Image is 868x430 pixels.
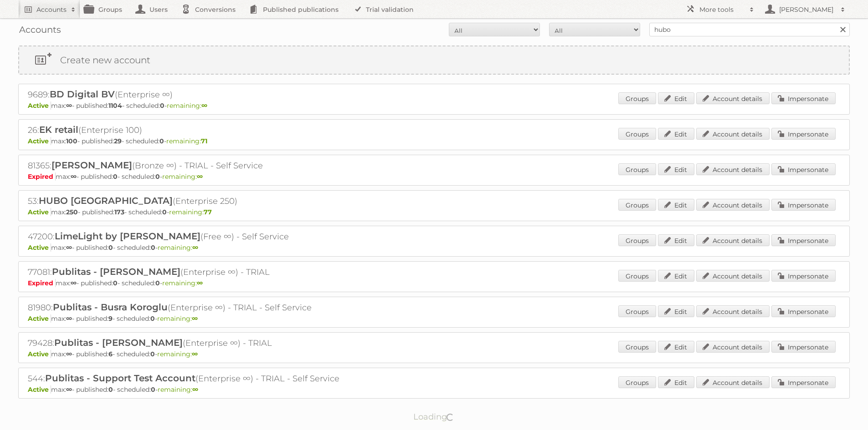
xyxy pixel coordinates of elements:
[28,137,51,145] span: Active
[28,172,56,181] span: Expired
[658,128,694,140] a: Edit
[618,341,656,353] a: Groups
[771,341,836,353] a: Impersonate
[28,266,347,278] h2: 77081: (Enterprise ∞) - TRIAL
[151,385,155,394] strong: 0
[28,350,51,358] span: Active
[696,128,770,140] a: Account details
[28,279,56,287] span: Expired
[696,305,770,317] a: Account details
[19,46,849,74] a: Create new account
[28,385,840,394] p: max: - published: - scheduled: -
[696,92,770,104] a: Account details
[618,92,656,104] a: Groups
[36,5,67,14] h2: Accounts
[658,92,694,104] a: Edit
[159,137,164,145] strong: 0
[192,243,198,252] strong: ∞
[162,279,203,287] span: remaining:
[658,341,694,353] a: Edit
[28,137,840,145] p: max: - published: - scheduled: -
[28,101,51,110] span: Active
[114,208,124,216] strong: 173
[108,243,113,252] strong: 0
[71,172,77,181] strong: ∞
[157,314,198,323] span: remaining:
[28,373,347,384] h2: 544: (Enterprise ∞) - TRIAL - Self Service
[50,89,115,100] span: BD Digital BV
[66,350,72,358] strong: ∞
[28,89,347,101] h2: 9689: (Enterprise ∞)
[167,101,207,110] span: remaining:
[113,279,118,287] strong: 0
[66,101,72,110] strong: ∞
[113,172,118,181] strong: 0
[197,172,203,181] strong: ∞
[192,385,198,394] strong: ∞
[108,385,113,394] strong: 0
[55,231,200,242] span: LimeLight by [PERSON_NAME]
[28,124,347,136] h2: 26: (Enterprise 100)
[696,376,770,388] a: Account details
[158,243,198,252] span: remaining:
[696,234,770,246] a: Account details
[54,337,183,348] span: Publitas - [PERSON_NAME]
[658,234,694,246] a: Edit
[114,137,122,145] strong: 29
[192,314,198,323] strong: ∞
[197,279,203,287] strong: ∞
[28,195,347,207] h2: 53: (Enterprise 250)
[155,279,160,287] strong: 0
[28,208,840,216] p: max: - published: - scheduled: -
[52,266,180,277] span: Publitas - [PERSON_NAME]
[155,172,160,181] strong: 0
[45,373,195,384] span: Publitas - Support Test Account
[658,199,694,211] a: Edit
[66,208,78,216] strong: 250
[696,341,770,353] a: Account details
[204,208,212,216] strong: 77
[157,350,198,358] span: remaining:
[28,160,347,172] h2: 81365: (Bronze ∞) - TRIAL - Self Service
[618,305,656,317] a: Groups
[201,101,207,110] strong: ∞
[618,270,656,282] a: Groups
[166,137,207,145] span: remaining:
[28,172,840,181] p: max: - published: - scheduled: -
[51,160,132,171] span: [PERSON_NAME]
[771,270,836,282] a: Impersonate
[28,231,347,243] h2: 47200: (Free ∞) - Self Service
[66,243,72,252] strong: ∞
[66,137,77,145] strong: 100
[618,376,656,388] a: Groups
[771,376,836,388] a: Impersonate
[658,376,694,388] a: Edit
[39,124,78,135] span: EK retail
[28,350,840,358] p: max: - published: - scheduled: -
[699,5,745,14] h2: More tools
[696,199,770,211] a: Account details
[66,314,72,323] strong: ∞
[39,195,173,206] span: HUBO [GEOGRAPHIC_DATA]
[150,314,155,323] strong: 0
[618,199,656,211] a: Groups
[658,270,694,282] a: Edit
[771,92,836,104] a: Impersonate
[777,5,836,14] h2: [PERSON_NAME]
[28,279,840,287] p: max: - published: - scheduled: -
[28,314,51,323] span: Active
[150,350,155,358] strong: 0
[28,302,347,314] h2: 81980: (Enterprise ∞) - TRIAL - Self Service
[28,243,840,252] p: max: - published: - scheduled: -
[658,163,694,175] a: Edit
[771,305,836,317] a: Impersonate
[28,243,51,252] span: Active
[658,305,694,317] a: Edit
[71,279,77,287] strong: ∞
[162,208,167,216] strong: 0
[108,350,113,358] strong: 6
[28,208,51,216] span: Active
[771,234,836,246] a: Impersonate
[28,101,840,110] p: max: - published: - scheduled: -
[696,270,770,282] a: Account details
